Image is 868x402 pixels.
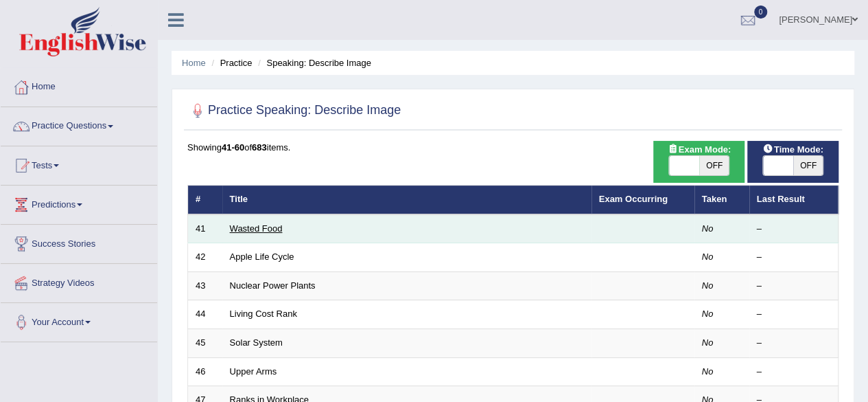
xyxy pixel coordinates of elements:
[188,300,222,329] td: 44
[702,366,714,377] em: No
[757,308,831,321] div: –
[757,280,831,293] div: –
[758,142,829,157] span: Time Mode:
[1,186,157,220] a: Predictions
[1,303,157,337] a: Your Account
[662,142,736,157] span: Exam Mode:
[255,56,371,69] li: Speaking: Describe Image
[252,142,267,153] b: 683
[222,186,591,214] th: Title
[230,337,283,348] a: Solar System
[1,107,157,142] a: Practice Questions
[187,141,838,154] div: Showing of items.
[188,214,222,243] td: 41
[653,141,744,183] div: Show exams occurring in exams
[749,186,838,214] th: Last Result
[187,100,401,121] h2: Practice Speaking: Describe Image
[1,264,157,298] a: Strategy Videos
[182,58,206,68] a: Home
[188,186,222,214] th: #
[1,68,157,102] a: Home
[222,142,244,153] b: 41-60
[757,337,831,350] div: –
[757,251,831,264] div: –
[208,56,252,69] li: Practice
[702,223,714,234] em: No
[702,309,714,319] em: No
[702,252,714,262] em: No
[230,223,283,234] a: Wasted Food
[793,156,823,175] span: OFF
[230,309,297,319] a: Living Cost Rank
[754,5,768,19] span: 0
[230,366,277,377] a: Upper Arms
[1,225,157,259] a: Success Stories
[188,357,222,386] td: 46
[188,243,222,272] td: 42
[188,329,222,358] td: 45
[702,337,714,348] em: No
[757,366,831,379] div: –
[230,252,294,262] a: Apple Life Cycle
[757,223,831,236] div: –
[694,186,749,214] th: Taken
[599,194,668,204] a: Exam Occurring
[699,156,729,175] span: OFF
[230,280,316,291] a: Nuclear Power Plants
[188,271,222,300] td: 43
[702,280,714,291] em: No
[1,146,157,181] a: Tests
